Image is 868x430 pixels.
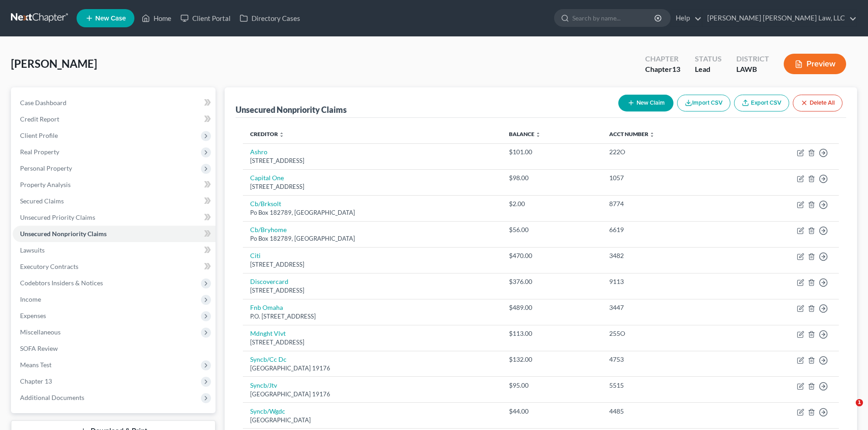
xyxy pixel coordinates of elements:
span: Additional Documents [20,394,84,401]
div: Lead [695,64,722,75]
div: $113.00 [509,329,595,338]
a: Property Analysis [13,177,216,193]
div: $44.00 [509,407,595,416]
a: Unsecured Priority Claims [13,209,216,226]
div: 4753 [609,355,725,364]
div: 4485 [609,407,725,416]
button: Delete All [793,95,842,111]
div: Po Box 182789, [GEOGRAPHIC_DATA] [250,234,494,243]
a: Unsecured Nonpriority Claims [13,226,216,242]
i: unfold_more [649,132,655,137]
div: Status [695,54,722,64]
div: [STREET_ADDRESS] [250,260,494,269]
a: Executory Contracts [13,258,216,275]
div: 3447 [609,303,725,312]
div: District [736,54,769,64]
div: [GEOGRAPHIC_DATA] 19176 [250,390,494,399]
span: Unsecured Priority Claims [20,213,95,221]
div: 5515 [609,381,725,390]
a: [PERSON_NAME] [PERSON_NAME] Law, LLC [703,10,857,26]
a: Cb/Brksolt [250,200,281,207]
div: [GEOGRAPHIC_DATA] [250,416,494,425]
div: [GEOGRAPHIC_DATA] 19176 [250,364,494,373]
a: Citi [250,252,261,259]
a: Home [137,10,176,26]
span: Personal Property [20,164,72,172]
div: $470.00 [509,251,595,260]
a: Fnb Omaha [250,304,283,311]
span: Miscellaneous [20,328,61,336]
a: Mdnght Vlvt [250,329,286,337]
div: [STREET_ADDRESS] [250,182,494,191]
span: Executory Contracts [20,263,78,270]
a: Cb/Bryhome [250,226,287,233]
div: $376.00 [509,277,595,286]
span: Income [20,295,41,303]
span: 1 [856,399,863,406]
div: [STREET_ADDRESS] [250,338,494,347]
div: 6619 [609,225,725,234]
span: 13 [672,65,680,73]
div: $2.00 [509,199,595,208]
i: unfold_more [535,132,541,137]
a: Client Portal [176,10,235,26]
div: Chapter [645,64,680,75]
div: 3482 [609,251,725,260]
i: unfold_more [279,132,284,137]
a: Directory Cases [235,10,305,26]
a: Ashro [250,148,267,156]
a: Case Dashboard [13,95,216,111]
span: Unsecured Nonpriority Claims [20,230,107,238]
span: Codebtors Insiders & Notices [20,279,103,287]
span: Secured Claims [20,197,64,205]
div: Po Box 182789, [GEOGRAPHIC_DATA] [250,208,494,217]
div: $101.00 [509,147,595,157]
button: Import CSV [677,95,730,111]
div: 9113 [609,277,725,286]
button: Preview [784,54,846,74]
div: LAWB [736,64,769,75]
a: Acct Number unfold_more [609,131,655,137]
div: $56.00 [509,225,595,234]
span: Property Analysis [20,181,71,188]
a: Secured Claims [13,193,216,209]
div: 255O [609,329,725,338]
span: Case Dashboard [20,99,67,106]
a: Syncb/Wgdc [250,407,285,415]
a: Balance unfold_more [509,131,541,137]
div: 1057 [609,173,725,182]
span: [PERSON_NAME] [11,57,97,70]
div: Chapter [645,54,680,64]
span: Lawsuits [20,246,45,254]
span: Expenses [20,312,46,319]
input: Search by name... [572,10,656,26]
div: $95.00 [509,381,595,390]
span: Client Profile [20,132,58,139]
span: New Case [95,15,126,22]
a: SOFA Review [13,340,216,357]
a: Syncb/Cc Dc [250,355,287,363]
iframe: Intercom live chat [837,399,859,421]
a: Credit Report [13,111,216,127]
a: Lawsuits [13,242,216,258]
div: P.O. [STREET_ADDRESS] [250,312,494,321]
a: Syncb/Jtv [250,381,277,389]
a: Discovercard [250,278,288,285]
div: Unsecured Nonpriority Claims [236,104,347,115]
span: Means Test [20,361,51,369]
div: 8774 [609,199,725,208]
a: Export CSV [734,95,789,111]
a: Capital One [250,174,284,182]
div: [STREET_ADDRESS] [250,157,494,165]
div: $489.00 [509,303,595,312]
span: SOFA Review [20,344,58,352]
div: 222O [609,147,725,157]
span: Credit Report [20,115,59,123]
div: $132.00 [509,355,595,364]
div: [STREET_ADDRESS] [250,286,494,295]
a: Help [671,10,702,26]
span: Chapter 13 [20,377,52,385]
button: New Claim [618,95,673,111]
span: Real Property [20,148,59,156]
div: $98.00 [509,173,595,182]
